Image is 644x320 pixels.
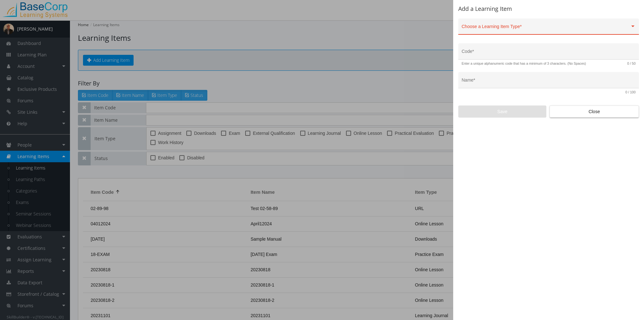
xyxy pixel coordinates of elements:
mat-hint: 0 / 100 [625,91,635,94]
mat-hint: Enter a unique alphanumeric code that has a minimum of 3 characters. (No Spaces) [462,62,586,66]
button: Save [458,105,546,118]
h2: Add a Learning Item [458,6,639,12]
button: Close [550,105,639,118]
input: Code must be unique [462,51,636,56]
mat-hint: 0 / 50 [627,62,635,66]
span: Save [464,106,541,117]
span: Close [555,106,634,117]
